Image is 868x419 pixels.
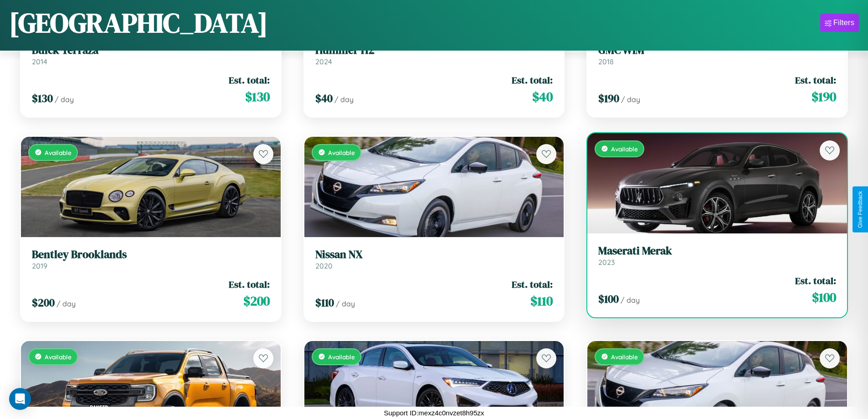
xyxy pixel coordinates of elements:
span: 2014 [32,57,47,66]
span: Available [611,353,638,361]
span: 2018 [598,57,614,66]
span: $ 130 [32,91,53,106]
a: Buick Terraza2014 [32,44,270,66]
span: Est. total: [512,278,553,291]
span: $ 110 [315,295,334,310]
a: Nissan NX2020 [315,248,553,270]
span: Available [611,145,638,153]
span: Available [328,149,355,156]
h3: GMC WIM [598,44,836,57]
span: Est. total: [229,278,270,291]
span: 2024 [315,57,332,66]
span: Est. total: [229,73,270,87]
h3: Nissan NX [315,248,553,261]
span: $ 110 [530,292,553,310]
div: Filters [833,18,854,27]
h3: Buick Terraza [32,44,270,57]
h3: Maserati Merak [598,244,836,258]
span: / day [56,299,76,308]
span: / day [621,95,640,104]
span: $ 200 [32,295,55,310]
a: GMC WIM2018 [598,44,836,66]
span: Est. total: [795,274,836,287]
h3: Hummer H2 [315,44,553,57]
span: 2020 [315,261,333,270]
span: $ 40 [532,88,553,106]
span: $ 190 [812,88,836,106]
span: / day [55,95,74,104]
span: $ 40 [315,91,333,106]
a: Hummer H22024 [315,44,553,66]
a: Maserati Merak2023 [598,244,836,267]
span: / day [336,299,355,308]
span: / day [621,295,640,305]
span: Est. total: [795,73,836,87]
span: Available [45,149,72,156]
span: $ 100 [598,291,619,306]
span: $ 130 [245,88,270,106]
span: Est. total: [512,73,553,87]
span: 2023 [598,258,615,267]
h1: [GEOGRAPHIC_DATA] [9,4,268,41]
span: 2019 [32,261,47,270]
span: $ 100 [812,288,836,306]
span: Available [328,353,355,361]
p: Support ID: mexz4c0nvzet8h95zx [384,407,484,419]
span: Available [45,353,72,361]
div: Open Intercom Messenger [9,388,31,410]
span: $ 200 [243,292,270,310]
button: Filters [820,14,859,32]
a: Bentley Brooklands2019 [32,248,270,270]
span: / day [334,95,354,104]
div: Give Feedback [857,191,863,228]
h3: Bentley Brooklands [32,248,270,261]
span: $ 190 [598,91,619,106]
